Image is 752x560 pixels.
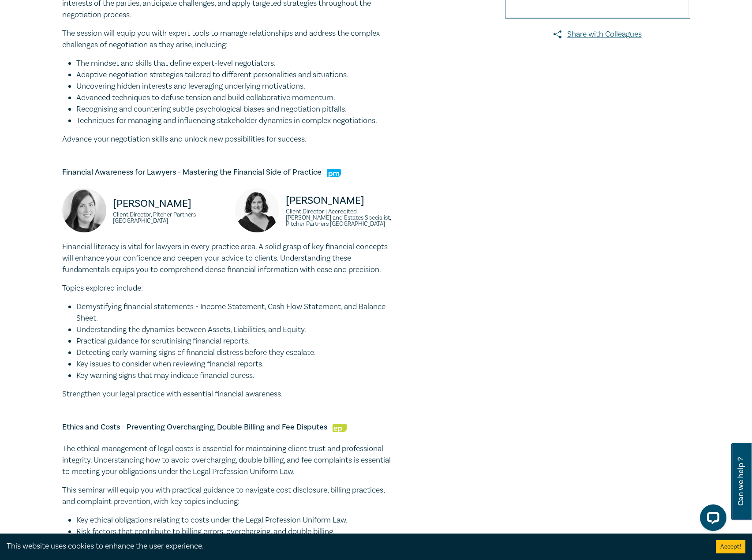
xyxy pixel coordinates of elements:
[62,241,397,276] p: Financial literacy is vital for lawyers in every practice area. A solid grasp of key financial co...
[76,347,397,358] li: Detecting early warning signs of financial distress before they escalate.
[76,58,397,69] li: The mindset and skills that define expert-level negotiators.
[62,167,397,178] h5: Financial Awareness for Lawyers - Mastering the Financial Side of Practice
[7,541,703,552] div: This website uses cookies to enhance the user experience.
[235,188,279,232] img: Anna Hacker
[333,424,347,432] img: Ethics & Professional Responsibility
[76,104,397,115] li: Recognising and countering subtle psychological biases and negotiation pitfalls.
[76,115,397,127] li: Techniques for managing and influencing stakeholder dynamics in complex negotiations.
[737,448,745,515] span: Can we help ?
[286,194,397,208] p: [PERSON_NAME]
[62,188,106,232] img: Julie Rennie
[62,283,397,294] p: Topics explored include:
[505,29,690,40] a: Share with Colleagues
[76,81,397,92] li: Uncovering hidden interests and leveraging underlying motivations.
[62,485,397,508] p: This seminar will equip you with practical guidance to navigate cost disclosure, billing practice...
[76,336,397,347] li: Practical guidance for scrutinising financial reports.
[76,515,397,526] li: Key ethical obligations relating to costs under the Legal Profession Uniform Law.
[62,28,397,51] p: The session will equip you with expert tools to manage relationships and address the complex chal...
[62,134,397,145] p: Advance your negotiation skills and unlock new possibilities for success.
[113,212,224,224] small: Client Director, Pitcher Partners [GEOGRAPHIC_DATA]
[286,209,397,227] small: Client Director | Accredited [PERSON_NAME] and Estates Specialist, Pitcher Partners [GEOGRAPHIC_D...
[76,370,397,381] li: Key warning signs that may indicate financial duress.
[76,92,397,104] li: Advanced techniques to defuse tension and build collaborative momentum.
[327,169,341,177] img: Practice Management & Business Skills
[62,443,397,478] p: The ethical management of legal costs is essential for maintaining client trust and professional ...
[716,540,745,553] button: Accept cookies
[76,301,397,324] li: Demystifying financial statements - Income Statement, Cash Flow Statement, and Balance Sheet.
[76,526,397,538] li: Risk factors that contribute to billing errors, overcharging, and double billing.
[113,197,224,211] p: [PERSON_NAME]
[76,324,397,336] li: Understanding the dynamics between Assets, Liabilities, and Equity.
[62,422,397,433] h5: Ethics and Costs - Preventing Overcharging, Double Billing and Fee Disputes
[62,388,397,400] p: Strengthen your legal practice with essential financial awareness.
[76,358,397,370] li: Key issues to consider when reviewing financial reports.
[693,501,730,538] iframe: LiveChat chat widget
[76,69,397,81] li: Adaptive negotiation strategies tailored to different personalities and situations.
